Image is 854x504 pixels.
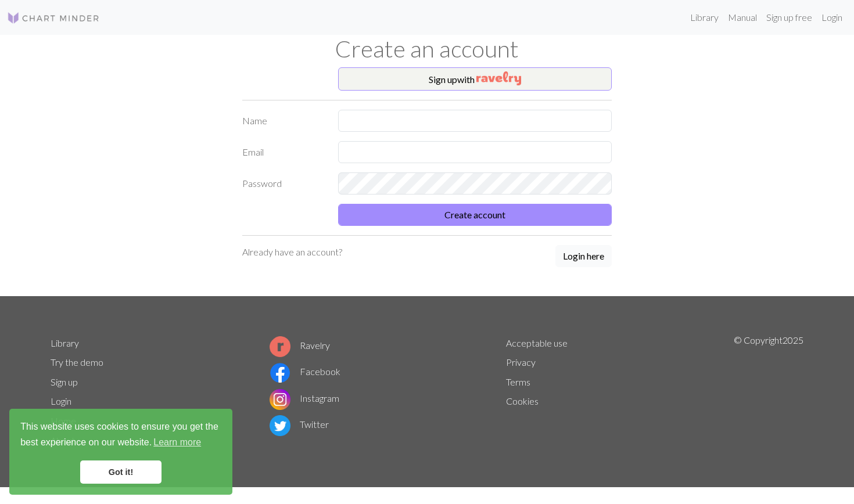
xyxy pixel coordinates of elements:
[152,434,203,451] a: learn more about cookies
[51,376,78,387] a: Sign up
[270,362,290,383] img: Facebook logo
[7,11,100,25] img: Logo
[270,393,339,404] a: Instagram
[270,419,329,430] a: Twitter
[9,409,232,495] div: cookieconsent
[506,395,539,406] a: Cookies
[270,340,330,351] a: Ravelry
[80,460,162,484] a: dismiss cookie message
[51,337,79,348] a: Library
[20,420,221,451] span: This website uses cookies to ensure you get the best experience on our website.
[270,415,290,436] img: Twitter logo
[270,366,340,377] a: Facebook
[51,357,103,368] a: Try the demo
[723,6,762,29] a: Manual
[555,245,612,268] a: Login here
[235,110,331,132] label: Name
[44,35,810,63] h1: Create an account
[762,6,817,29] a: Sign up free
[817,6,847,29] a: Login
[51,395,71,406] a: Login
[476,71,521,85] img: Ravelry
[338,204,612,226] button: Create account
[506,337,568,348] a: Acceptable use
[235,141,331,163] label: Email
[270,389,290,410] img: Instagram logo
[338,67,612,91] button: Sign upwith
[270,336,290,357] img: Ravelry logo
[686,6,723,29] a: Library
[242,245,342,259] p: Already have an account?
[506,376,530,387] a: Terms
[506,357,536,368] a: Privacy
[555,245,612,267] button: Login here
[734,333,803,451] p: © Copyright 2025
[235,172,331,195] label: Password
